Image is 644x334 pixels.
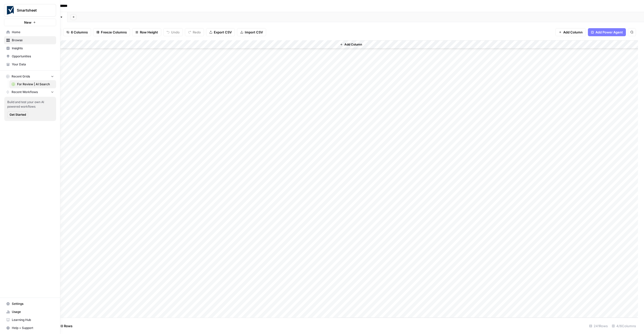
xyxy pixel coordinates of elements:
span: Usage [12,310,54,314]
button: Recent Workflows [4,88,56,96]
span: Opportunities [12,54,54,59]
button: Import CSV [237,28,266,36]
button: Workspace: Smartsheet [4,4,56,17]
a: Settings [4,300,56,308]
button: 6 Columns [63,28,91,36]
button: Add Power Agent [588,28,626,36]
span: Freeze Columns [101,30,127,35]
button: Export CSV [206,28,235,36]
span: 6 Columns [71,30,88,35]
button: Freeze Columns [93,28,130,36]
button: Redo [185,28,204,36]
span: New [24,20,31,25]
span: Redo [193,30,201,35]
span: Learning Hub [12,318,54,322]
span: Import CSV [245,30,263,35]
a: Learning Hub [4,316,56,324]
button: Recent Grids [4,73,56,80]
button: Row Height [132,28,161,36]
span: Help + Support [12,326,54,330]
a: Browse [4,36,56,44]
span: Export CSV [214,30,232,35]
span: Settings [12,302,54,306]
span: Row Height [140,30,158,35]
button: Get Started [7,111,28,118]
span: Undo [171,30,180,35]
a: For Review | AI Search [9,80,56,88]
a: Home [4,28,56,36]
span: Smartsheet [17,8,47,13]
img: Smartsheet Logo [6,6,15,15]
button: Add Column [555,28,586,36]
span: Browse [12,38,54,43]
span: Add Column [563,30,583,35]
span: Insights [12,46,54,51]
button: Undo [163,28,183,36]
a: Insights [4,44,56,52]
a: Your Data [4,60,56,68]
span: Add Power Agent [595,30,623,35]
span: Get Started [10,112,26,117]
span: For Review | AI Search [17,82,54,87]
span: Add 10 Rows [52,323,72,328]
div: 4/6 Columns [610,322,638,330]
a: Usage [4,308,56,316]
span: Your Data [12,62,54,67]
div: 241 Rows [587,322,610,330]
span: Home [12,30,54,34]
span: Add Column [344,42,362,47]
button: Add Column [338,41,364,48]
span: Recent Grids [12,74,30,79]
span: Recent Workflows [12,90,38,94]
button: New [4,19,56,26]
a: Opportunities [4,52,56,60]
button: Help + Support [4,324,56,332]
span: Build and test your own AI powered workflows [7,100,53,109]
